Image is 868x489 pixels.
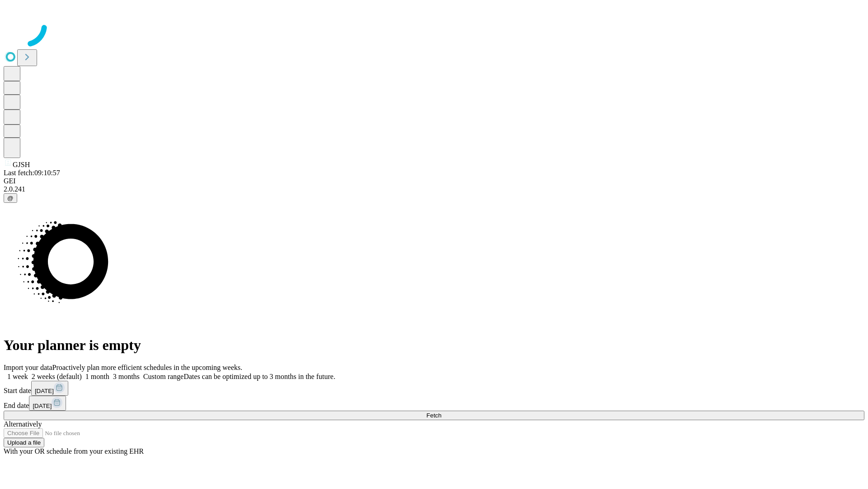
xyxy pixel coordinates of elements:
[4,169,60,177] span: Last fetch: 09:10:57
[52,364,242,371] span: Proactively plan more efficient schedules in the upcoming weeks.
[4,411,864,420] button: Fetch
[32,373,82,380] span: 2 weeks (default)
[4,420,42,428] span: Alternatively
[29,396,66,411] button: [DATE]
[4,185,864,193] div: 2.0.241
[7,373,28,380] span: 1 week
[184,373,335,380] span: Dates can be optimized up to 3 months in the future.
[113,373,140,380] span: 3 months
[143,373,184,380] span: Custom range
[4,438,44,447] button: Upload a file
[35,388,54,394] span: [DATE]
[85,373,109,380] span: 1 month
[7,195,14,201] span: @
[4,447,144,455] span: With your OR schedule from your existing EHR
[4,396,864,411] div: End date
[4,177,864,185] div: GEI
[426,412,441,419] span: Fetch
[33,403,52,409] span: [DATE]
[4,193,17,203] button: @
[31,381,68,396] button: [DATE]
[13,161,30,168] span: GJSH
[4,364,52,371] span: Import your data
[4,381,864,396] div: Start date
[4,337,864,354] h1: Your planner is empty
